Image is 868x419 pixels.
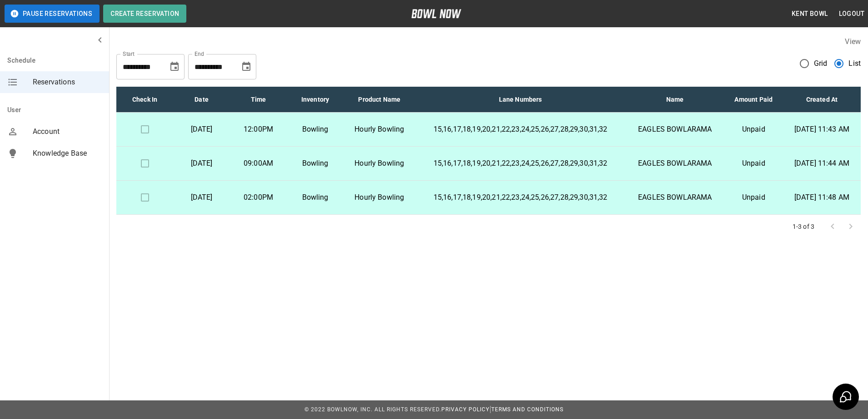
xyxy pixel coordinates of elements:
a: Terms and Conditions [491,406,564,413]
p: 12:00PM [237,124,279,135]
button: Create Reservation [103,5,186,23]
p: EAGLES BOWLARAMA [633,158,717,169]
button: Kent Bowl [788,5,832,22]
label: View [845,37,861,46]
p: EAGLES BOWLARAMA [633,192,717,203]
button: Choose date, selected date is Dec 31, 2025 [237,58,255,76]
th: Product Name [344,87,415,113]
p: 15,16,17,18,19,20,21,22,23,24,25,26,27,28,29,30,31,32 [423,158,619,169]
p: [DATE] [180,158,223,169]
button: Choose date, selected date is Dec 1, 2025 [165,58,184,76]
span: Account [33,126,102,137]
th: Check In [116,87,173,113]
p: EAGLES BOWLARAMA [633,124,717,135]
span: Grid [814,58,828,69]
th: Inventory [287,87,344,113]
p: Unpaid [732,158,776,169]
p: Bowling [294,124,336,135]
p: Hourly Bowling [351,158,408,169]
p: [DATE] 11:44 AM [790,158,853,169]
p: 02:00PM [237,192,279,203]
p: [DATE] 11:43 AM [790,124,853,135]
th: Date [173,87,230,113]
p: 09:00AM [237,158,279,169]
th: Time [230,87,287,113]
p: Bowling [294,192,336,203]
p: [DATE] 11:48 AM [790,192,853,203]
th: Name [626,87,724,113]
span: Knowledge Base [33,148,102,159]
button: Logout [835,5,868,22]
p: Bowling [294,158,336,169]
p: Unpaid [732,124,776,135]
p: [DATE] [180,192,223,203]
span: List [848,58,861,69]
p: 15,16,17,18,19,20,21,22,23,24,25,26,27,28,29,30,31,32 [423,124,619,135]
th: Amount Paid [724,87,783,113]
a: Privacy Policy [441,406,489,413]
p: Hourly Bowling [351,192,408,203]
img: logo [411,9,461,18]
th: Lane Numbers [415,87,626,113]
p: Unpaid [732,192,776,203]
p: [DATE] [180,124,223,135]
span: © 2022 BowlNow, Inc. All Rights Reserved. [304,406,441,413]
th: Created At [783,87,861,113]
p: 1-3 of 3 [793,222,814,231]
p: 15,16,17,18,19,20,21,22,23,24,25,26,27,28,29,30,31,32 [423,192,619,203]
button: Pause Reservations [5,5,100,23]
span: Reservations [33,77,102,88]
p: Hourly Bowling [351,124,408,135]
